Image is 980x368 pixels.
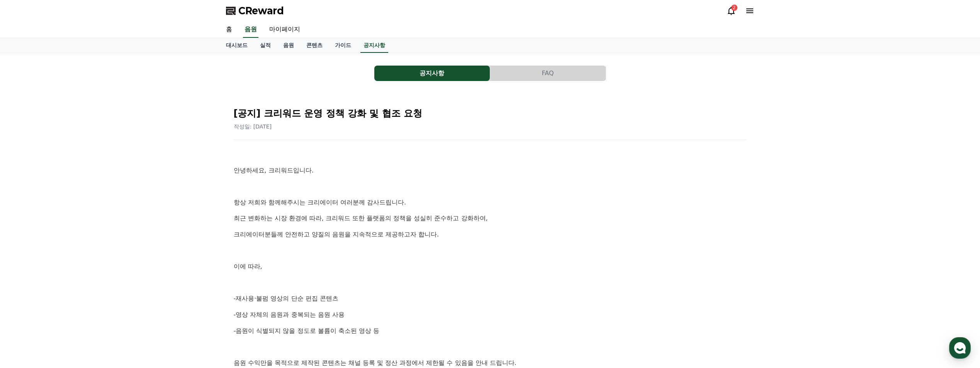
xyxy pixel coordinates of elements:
a: 콘텐츠 [300,38,329,53]
p: -영상 자체의 음원과 중복되는 음원 사용 [234,310,747,320]
p: 항상 저희와 함께해주시는 크리에이터 여러분께 감사드립니다. [234,198,747,208]
a: 대시보드 [220,38,254,53]
a: 음원 [243,22,258,38]
a: 공지사항 [360,38,388,53]
p: -음원이 식별되지 않을 정도로 볼륨이 축소된 영상 등 [234,326,747,336]
a: 음원 [277,38,300,53]
a: 공지사항 [374,66,490,81]
a: 홈 [220,22,238,38]
p: 안녕하세요, 크리워드입니다. [234,165,747,176]
button: FAQ [490,66,606,81]
p: 음원 수익만을 목적으로 제작된 콘텐츠는 채널 등록 및 정산 과정에서 제한될 수 있음을 안내 드립니다. [234,358,747,368]
span: CReward [238,5,284,17]
a: 2 [727,6,736,15]
p: 크리에이터분들께 안전하고 양질의 음원을 지속적으로 제공하고자 합니다. [234,230,747,240]
a: 실적 [254,38,277,53]
button: 공지사항 [374,66,490,81]
p: -재사용·불펌 영상의 단순 편집 콘텐츠 [234,294,747,304]
h2: [공지] 크리워드 운영 정책 강화 및 협조 요청 [234,107,747,120]
a: CReward [226,5,284,17]
a: 마이페이지 [263,22,306,38]
p: 이에 따라, [234,262,747,272]
a: 가이드 [329,38,357,53]
div: 2 [731,5,737,11]
span: 작성일: [DATE] [234,123,272,130]
p: 최근 변화하는 시장 환경에 따라, 크리워드 또한 플랫폼의 정책을 성실히 준수하고 강화하여, [234,213,747,223]
a: FAQ [490,66,606,81]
